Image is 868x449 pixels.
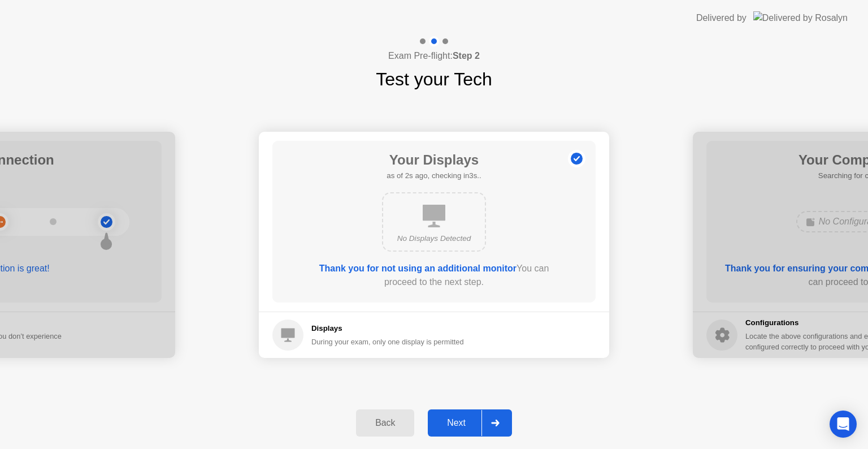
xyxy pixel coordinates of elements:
div: No Displays Detected [392,233,476,244]
button: Next [428,409,512,437]
h1: Your Displays [387,150,481,170]
b: Thank you for not using an additional monitor [319,264,517,273]
img: Delivered by Rosalyn [753,11,848,24]
h5: as of 2s ago, checking in3s.. [387,170,481,182]
div: Open Intercom Messenger [830,411,857,438]
h5: Displays [311,323,464,334]
div: You can proceed to the next step. [305,262,563,289]
div: Back [359,418,411,428]
b: Step 2 [453,51,480,61]
h1: Test your Tech [376,66,492,93]
div: During your exam, only one display is permitted [311,336,464,347]
h4: Exam Pre-flight: [388,49,480,63]
div: Next [431,418,481,428]
div: Delivered by [696,11,747,25]
button: Back [356,409,414,437]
